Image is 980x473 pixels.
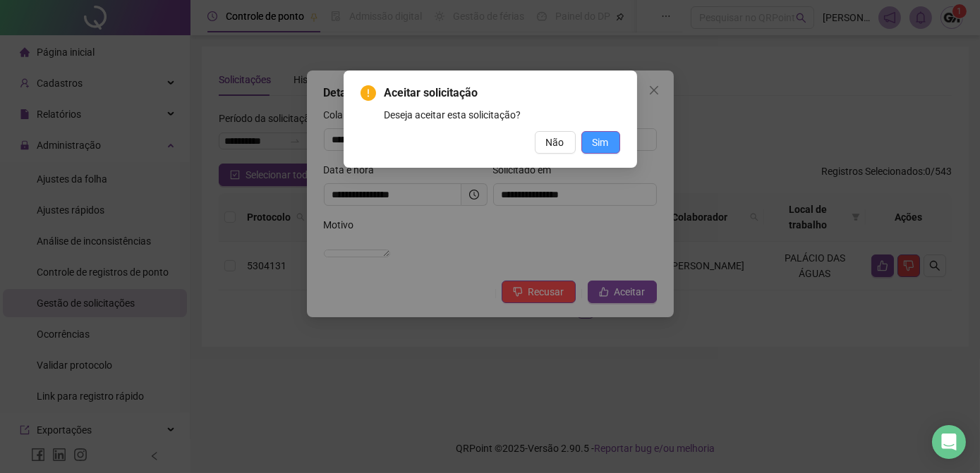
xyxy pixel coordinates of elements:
span: Aceitar solicitação [385,85,620,102]
span: exclamation-circle [361,85,376,101]
div: Open Intercom Messenger [932,425,966,459]
button: Não [535,131,576,154]
button: Sim [581,131,620,154]
span: Sim [593,135,609,150]
span: Não [546,135,564,150]
div: Deseja aceitar esta solicitação? [385,107,620,123]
